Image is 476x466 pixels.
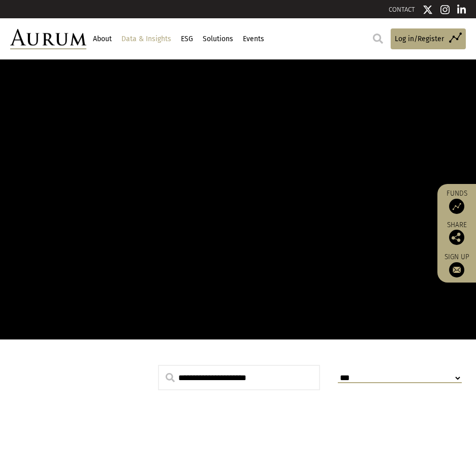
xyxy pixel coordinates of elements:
[442,222,471,245] div: Share
[120,30,172,48] a: Data & Insights
[179,30,194,48] a: ESG
[166,373,175,382] img: search.svg
[389,6,415,13] a: CONTACT
[201,30,234,48] a: Solutions
[442,253,471,277] a: Sign up
[10,29,86,50] img: Aurum
[91,30,113,48] a: About
[457,5,466,15] img: Linkedin icon
[395,34,444,45] span: Log in/Register
[449,199,464,214] img: Access Funds
[241,30,265,48] a: Events
[449,230,464,245] img: Share this post
[442,189,471,214] a: Funds
[373,34,383,44] img: search.svg
[423,5,433,15] img: Twitter icon
[391,28,466,49] a: Log in/Register
[449,262,464,277] img: Sign up to our newsletter
[440,5,450,15] img: Instagram icon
